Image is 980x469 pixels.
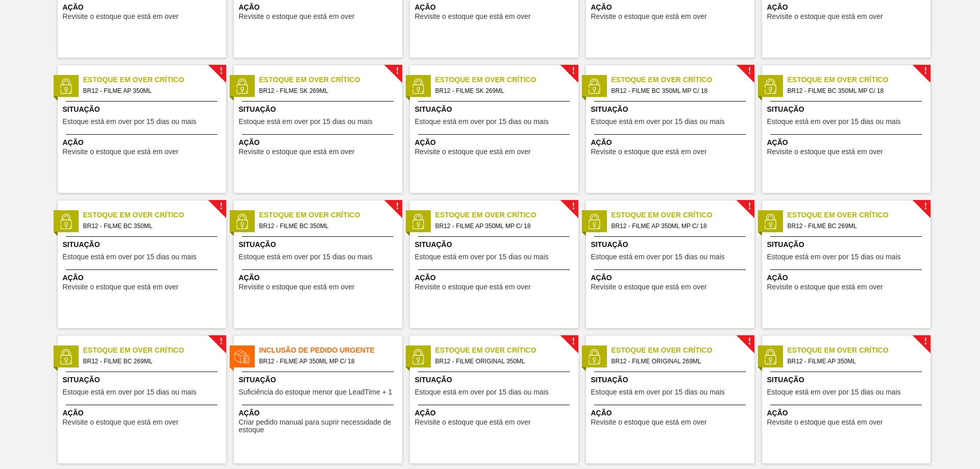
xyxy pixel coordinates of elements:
[591,283,707,291] span: Revisite o estoque que está em over
[58,214,73,229] img: status
[435,85,570,96] span: BR12 - FILME SK 269ML
[611,85,746,96] span: BR12 - FILME BC 350ML MP C/ 18
[415,2,576,13] span: Ação
[239,137,400,148] span: Ação
[415,418,531,426] span: Revisite o estoque que está em over
[219,338,223,345] span: !
[767,239,928,250] span: Situação
[591,418,707,426] span: Revisite o estoque que está em over
[239,388,393,396] span: Suficiência do estoque menor que LeadTime + 1
[259,356,394,367] span: BR12 - FILME AP 350ML MP C/ 18
[435,75,578,85] span: Estoque em Over Crítico
[415,239,576,250] span: Situação
[239,118,373,126] span: Estoque está em over por 15 dias ou mais
[591,375,752,385] span: Situação
[239,148,355,156] span: Revisite o estoque que está em over
[748,338,751,345] span: !
[763,214,778,229] img: status
[259,75,402,85] span: Estoque em Over Crítico
[415,283,531,291] span: Revisite o estoque que está em over
[63,283,179,291] span: Revisite o estoque que está em over
[591,388,725,396] span: Estoque está em over por 15 dias ou mais
[83,85,218,96] span: BR12 - FILME AP 350ML
[410,349,426,364] img: status
[239,239,400,250] span: Situação
[63,137,224,148] span: Ação
[435,356,570,367] span: BR12 - FILME ORIGINAL 350ML
[611,210,754,220] span: Estoque em Over Crítico
[591,104,752,115] span: Situação
[63,273,224,283] span: Ação
[788,210,930,220] span: Estoque em Over Crítico
[396,67,399,75] span: !
[239,2,400,13] span: Ação
[415,375,576,385] span: Situação
[410,214,426,229] img: status
[788,345,930,356] span: Estoque em Over Crítico
[63,104,224,115] span: Situação
[415,137,576,148] span: Ação
[788,85,922,96] span: BR12 - FILME BC 350ML MP C/ 18
[924,338,927,345] span: !
[63,418,179,426] span: Revisite o estoque que está em over
[239,104,400,115] span: Situação
[611,345,754,356] span: Estoque em Over Crítico
[259,85,394,96] span: BR12 - FILME SK 269ML
[58,349,73,364] img: status
[767,13,883,20] span: Revisite o estoque que está em over
[239,375,400,385] span: Situação
[63,388,197,396] span: Estoque está em over por 15 dias ou mais
[788,75,930,85] span: Estoque em Over Crítico
[591,13,707,20] span: Revisite o estoque que está em over
[83,75,226,85] span: Estoque em Over Crítico
[572,67,575,75] span: !
[591,137,752,148] span: Ação
[415,253,549,261] span: Estoque está em over por 15 dias ou mais
[767,253,901,261] span: Estoque está em over por 15 dias ou mais
[83,220,218,232] span: BR12 - FILME BC 350ML
[767,418,883,426] span: Revisite o estoque que está em over
[767,137,928,148] span: Ação
[763,79,778,94] img: status
[239,273,400,283] span: Ação
[767,408,928,418] span: Ação
[239,13,355,20] span: Revisite o estoque que está em over
[788,356,922,367] span: BR12 - FILME AP 350ML
[591,273,752,283] span: Ação
[239,283,355,291] span: Revisite o estoque que está em over
[415,118,549,126] span: Estoque está em over por 15 dias ou mais
[415,388,549,396] span: Estoque está em over por 15 dias ou mais
[435,210,578,220] span: Estoque em Over Crítico
[396,203,399,210] span: !
[586,349,602,364] img: status
[239,253,373,261] span: Estoque está em over por 15 dias ou mais
[591,239,752,250] span: Situação
[234,214,250,229] img: status
[591,253,725,261] span: Estoque está em over por 15 dias ou mais
[767,118,901,126] span: Estoque está em over por 15 dias ou mais
[586,214,602,229] img: status
[63,408,224,418] span: Ação
[83,345,226,356] span: Estoque em Over Crítico
[586,79,602,94] img: status
[748,203,751,210] span: !
[219,67,223,75] span: !
[239,408,400,418] span: Ação
[410,79,426,94] img: status
[767,388,901,396] span: Estoque está em over por 15 dias ou mais
[239,418,400,434] span: Criar pedido manual para suprir necessidade de estoque
[611,75,754,85] span: Estoque em Over Crítico
[63,375,224,385] span: Situação
[415,104,576,115] span: Situação
[591,408,752,418] span: Ação
[572,203,575,210] span: !
[63,239,224,250] span: Situação
[767,2,928,13] span: Ação
[415,13,531,20] span: Revisite o estoque que está em over
[767,375,928,385] span: Situação
[572,338,575,345] span: !
[591,118,725,126] span: Estoque está em over por 15 dias ou mais
[435,345,578,356] span: Estoque em Over Crítico
[259,220,394,232] span: BR12 - FILME BC 350ML
[763,349,778,364] img: status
